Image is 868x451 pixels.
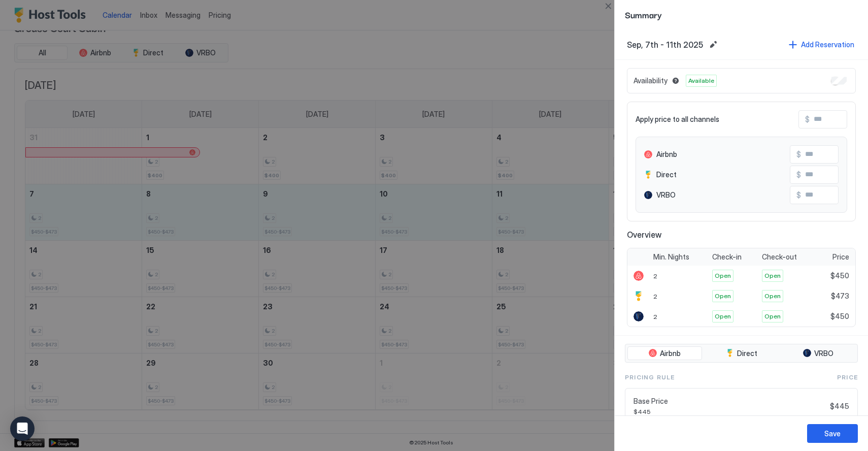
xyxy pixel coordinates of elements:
span: 2 [653,293,657,300]
span: Open [764,312,781,321]
span: 2 [653,272,657,280]
span: Direct [737,349,757,358]
span: Open [764,292,781,301]
span: Price [837,373,858,382]
span: VRBO [656,190,676,200]
span: $445 [830,402,849,411]
span: Summary [625,8,858,21]
span: $445 [633,408,826,415]
span: 2 [653,313,657,320]
button: Edit date range [707,39,719,51]
button: Direct [704,346,779,361]
span: $450 [830,271,849,280]
span: $ [796,190,801,200]
span: Pricing Rule [625,373,675,382]
div: Add Reservation [801,39,854,50]
span: Base Price [633,397,826,406]
span: Check-out [762,252,797,262]
div: tab-group [625,344,858,363]
span: $ [796,170,801,179]
span: Sep, 7th - 11th 2025 [627,40,703,50]
span: Availability [633,76,667,85]
span: Min. Nights [653,252,689,262]
button: Airbnb [627,346,702,361]
span: Open [715,292,731,301]
button: Add Reservation [787,38,856,51]
div: Open Intercom Messenger [10,416,35,441]
span: Available [688,76,714,85]
span: Check-in [712,252,742,262]
span: Direct [656,170,677,179]
div: Save [824,428,841,439]
button: VRBO [781,346,855,361]
span: Open [715,271,731,280]
span: $ [796,150,801,159]
span: VRBO [814,349,833,358]
span: Price [832,252,849,262]
button: Blocked dates override all pricing rules and remain unavailable until manually unblocked [670,75,682,87]
span: $450 [830,312,849,321]
span: $ [805,115,810,124]
button: Save [807,424,858,443]
span: Airbnb [660,349,681,358]
span: Airbnb [656,150,677,159]
span: Apply price to all channels [636,115,719,124]
span: Open [715,312,731,321]
span: Overview [627,230,856,240]
span: $473 [831,292,849,301]
span: Open [764,271,781,280]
